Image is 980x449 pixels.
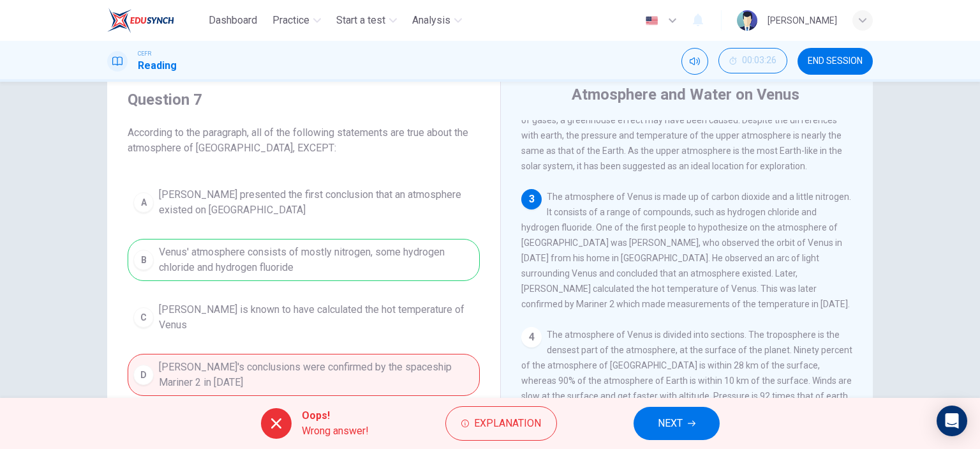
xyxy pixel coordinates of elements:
button: Analysis [407,9,467,32]
button: Start a test [331,9,402,32]
div: Mute [681,48,708,75]
button: Dashboard [204,9,262,32]
img: Profile picture [737,10,757,31]
span: CEFR [138,49,151,58]
img: en [644,16,660,26]
button: NEXT [634,407,720,440]
button: Explanation [445,406,557,441]
div: Open Intercom Messenger [937,406,967,436]
span: Wrong answer! [302,423,369,439]
div: Hide [718,48,787,75]
h1: Reading [138,58,177,73]
span: 00:03:26 [742,56,776,66]
div: 3 [521,189,542,209]
span: The atmosphere of Venus is made up of carbon dioxide and a little nitrogen. It consists of a rang... [521,192,851,309]
a: EduSynch logo [107,8,204,33]
div: 4 [521,327,542,347]
span: Practice [272,13,309,28]
span: Dashboard [209,13,257,28]
div: [PERSON_NAME] [768,13,837,28]
button: 00:03:26 [718,48,787,73]
span: NEXT [658,415,683,432]
button: Practice [267,9,326,32]
span: Oops! [302,408,369,423]
h4: Question 7 [128,89,480,110]
h4: Atmosphere and Water on Venus [572,84,799,105]
img: EduSynch logo [107,8,174,33]
span: Start a test [336,13,385,28]
span: Analysis [412,13,450,28]
span: According to the paragraph, all of the following statements are true about the atmosphere of [GEO... [128,125,480,156]
button: END SESSION [798,48,873,75]
span: Explanation [474,415,541,432]
span: END SESSION [808,56,863,66]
